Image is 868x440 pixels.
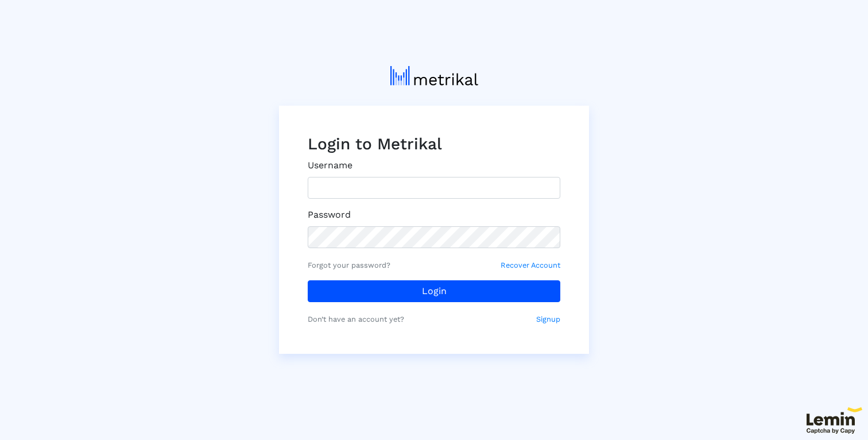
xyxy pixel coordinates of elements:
[308,280,560,302] button: Login
[308,314,404,325] small: Don’t have an account yet?
[807,407,862,434] img: 63f920f45959a057750d25c1_lem1.svg
[308,134,560,154] h3: Login to Metrikal
[308,208,351,222] label: Password
[390,66,478,86] img: metrical-logo-light.png
[536,314,560,325] small: Signup
[501,260,560,271] small: Recover Account
[308,260,390,271] small: Forgot your password?
[308,159,352,172] label: Username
